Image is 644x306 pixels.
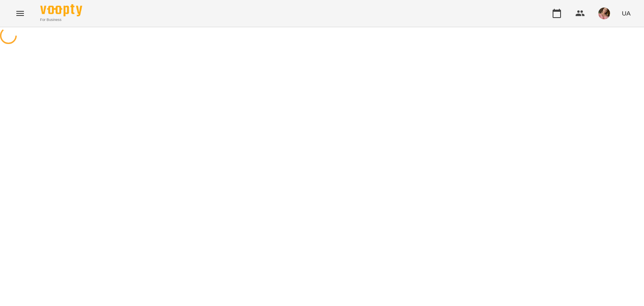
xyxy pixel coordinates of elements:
[598,8,610,19] img: e4201cb721255180434d5b675ab1e4d4.jpg
[618,5,634,21] button: UA
[622,9,631,18] span: UA
[10,3,30,23] button: Menu
[40,4,82,16] img: Voopty Logo
[40,17,82,23] span: For Business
